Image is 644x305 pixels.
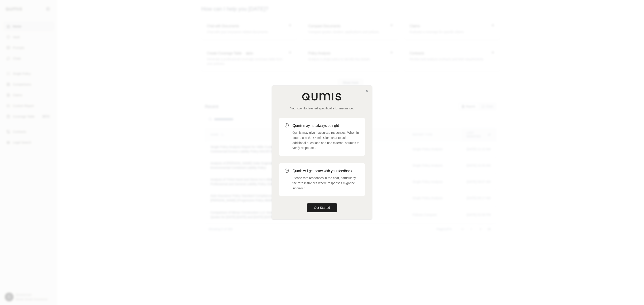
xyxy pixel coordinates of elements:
button: Get Started [307,203,337,212]
h3: Qumis will get better with your feedback [292,168,360,174]
img: Qumis Logo [302,93,342,101]
h3: Qumis may not always be right [292,123,360,128]
p: Qumis may give inaccurate responses. When in doubt, use the Qumis Clerk chat to ask additional qu... [292,130,360,150]
p: Your co-pilot trained specifically for insurance. [279,106,365,111]
p: Please rate responses in the chat, particularly the rare instances where responses might be incor... [292,175,360,191]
